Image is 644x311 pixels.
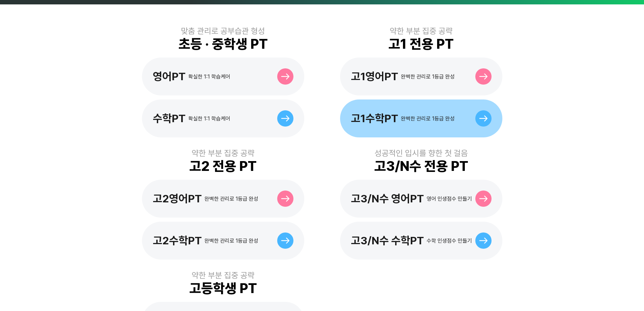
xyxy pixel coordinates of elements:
[189,158,257,174] div: 고2 전용 PT
[390,26,453,36] div: 약한 부분 집중 공략
[388,36,454,52] div: 고1 전용 PT
[205,238,258,244] div: 완벽한 관리로 1등급 완성
[189,280,257,296] div: 고등학생 PT
[401,115,455,122] div: 완벽한 관리로 1등급 완성
[351,112,398,125] div: 고1수학PT
[351,70,398,83] div: 고1영어PT
[205,196,258,202] div: 완벽한 관리로 1등급 완성
[153,192,202,205] div: 고2영어PT
[375,148,468,158] div: 성공적인 입시를 향한 첫 걸음
[178,36,268,52] div: 초등 · 중학생 PT
[188,73,230,80] div: 확실한 1:1 학습케어
[401,73,455,80] div: 완벽한 관리로 1등급 완성
[427,196,472,202] div: 영어 인생점수 만들기
[427,238,472,244] div: 수학 인생점수 만들기
[188,115,230,122] div: 확실한 1:1 학습케어
[192,270,255,280] div: 약한 부분 집중 공략
[153,70,186,83] div: 영어PT
[351,234,424,247] div: 고3/N수 수학PT
[192,148,255,158] div: 약한 부분 집중 공략
[153,234,202,247] div: 고2수학PT
[374,158,468,174] div: 고3/N수 전용 PT
[351,192,424,205] div: 고3/N수 영어PT
[181,26,265,36] div: 맞춤 관리로 공부습관 형성
[153,112,186,125] div: 수학PT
